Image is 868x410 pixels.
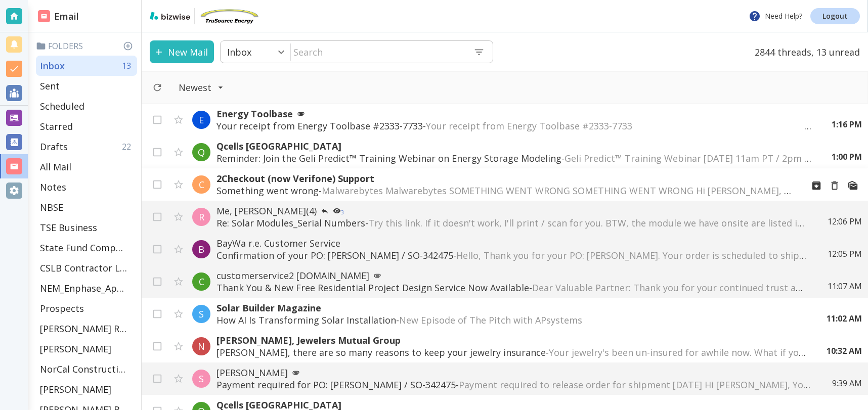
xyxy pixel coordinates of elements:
[36,40,137,52] p: Folders
[216,367,812,379] p: [PERSON_NAME]
[40,100,84,112] p: Scheduled
[832,151,862,162] p: 1:00 PM
[216,205,807,217] p: Me, [PERSON_NAME] (4)
[40,60,65,72] p: Inbox
[216,108,811,120] p: Energy Toolbase
[199,373,204,385] p: S
[810,8,860,24] a: Logout
[40,221,97,234] p: TSE Business
[36,238,137,258] div: State Fund Compensation
[36,339,137,359] div: [PERSON_NAME]
[168,76,234,99] button: Filter
[199,211,204,223] p: R
[40,323,127,335] p: [PERSON_NAME] Residence
[832,378,862,389] p: 9:39 AM
[36,379,137,399] div: [PERSON_NAME]
[40,343,111,355] p: [PERSON_NAME]
[828,248,862,259] p: 12:05 PM
[216,140,811,152] p: Qcells [GEOGRAPHIC_DATA]
[36,258,137,278] div: CSLB Contractor License
[198,340,205,352] p: N
[832,119,862,130] p: 1:16 PM
[36,197,137,217] div: NBSE
[122,141,135,152] p: 22
[399,314,787,326] span: New Episode of The Pitch with APsystems ‌ ‌ ‌ ‌ ‌ ‌ ‌ ‌ ‌ ‌ ‌ ‌ ‌ ‌ ‌ ‌ ‌ ‌ ‌ ‌ ‌ ‌ ‌ ‌ ‌ ‌ ‌ ‌ ‌...
[216,282,807,294] p: Thank You & New Free Residential Project Design Service Now Available -
[40,181,66,193] p: Notes
[827,313,862,324] p: 11:02 AM
[40,80,60,92] p: Sent
[199,308,204,320] p: S
[198,146,205,158] p: Q
[216,302,806,314] p: Solar Builder Magazine
[807,176,826,195] button: Archive
[148,78,166,97] button: Refresh
[36,278,137,298] div: NEM_Enphase_Applications
[749,10,802,22] p: Need Help?
[216,249,807,261] p: Confirmation of your PO: [PERSON_NAME] / SO-342475 -
[36,96,137,116] div: Scheduled
[844,176,862,195] button: Mark as Read
[150,40,214,63] button: New Mail
[749,40,860,63] p: 2844 threads, 13 unread
[828,281,862,292] p: 11:07 AM
[40,120,73,132] p: Starred
[199,178,204,191] p: C
[216,269,807,282] p: customerservice2 [DOMAIN_NAME]
[199,8,259,24] img: TruSource Energy, Inc.
[40,282,127,294] p: NEM_Enphase_Applications
[827,345,862,356] p: 10:32 AM
[38,10,79,23] h2: Email
[36,318,137,339] div: [PERSON_NAME] Residence
[329,205,348,217] button: 3
[36,136,137,157] div: Drafts22
[36,217,137,238] div: TSE Business
[40,363,127,375] p: NorCal Construction
[40,262,127,274] p: CSLB Contractor License
[36,157,137,177] div: All Mail
[826,176,844,195] button: Move to Trash
[216,172,795,185] p: 2Checkout (now Verifone) Support
[199,276,204,288] p: C
[38,10,50,22] img: DashboardSidebarEmail.svg
[40,302,84,314] p: Prospects
[198,243,204,255] p: B
[40,161,71,173] p: All Mail
[227,46,251,58] p: Inbox
[822,13,848,20] p: Logout
[216,346,806,358] p: [PERSON_NAME], there are so many reasons to keep your jewelry insurance -
[426,120,830,132] span: Your receipt from Energy Toolbase #2333-7733 ͏ ͏ ͏ ͏ ͏ ͏ ͏ ͏ ͏ ͏ ͏ ͏ ͏ ͏ ͏ ͏ ͏ ͏ ͏ ͏ ͏ ͏ ͏ ͏ ͏ ͏ ...
[216,237,807,249] p: BayWa r.e. Customer Service
[40,242,127,254] p: State Fund Compensation
[216,379,812,391] p: Payment required for PO: [PERSON_NAME] / SO-342475 -
[40,141,68,153] p: Drafts
[36,298,137,318] div: Prospects
[150,12,190,20] img: bizwise
[216,217,807,229] p: Re: Solar Modules_Serial Numbers -
[40,201,63,213] p: NBSE
[216,314,806,326] p: How AI Is Transforming Solar Installation -
[216,334,806,346] p: [PERSON_NAME], Jewelers Mutual Group
[36,76,137,96] div: Sent
[291,41,465,62] input: Search
[36,56,137,76] div: Inbox13
[341,210,344,215] p: 3
[36,177,137,197] div: Notes
[122,60,135,71] p: 13
[36,116,137,136] div: Starred
[828,216,862,227] p: 12:06 PM
[216,185,795,197] p: Something went wrong -
[36,359,137,379] div: NorCal Construction
[199,114,204,126] p: E
[40,383,111,395] p: [PERSON_NAME]
[216,152,811,164] p: Reminder: Join the Geli Predict™ Training Webinar on Energy Storage Modeling -
[216,120,811,132] p: Your receipt from Energy Toolbase #2333-7733 -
